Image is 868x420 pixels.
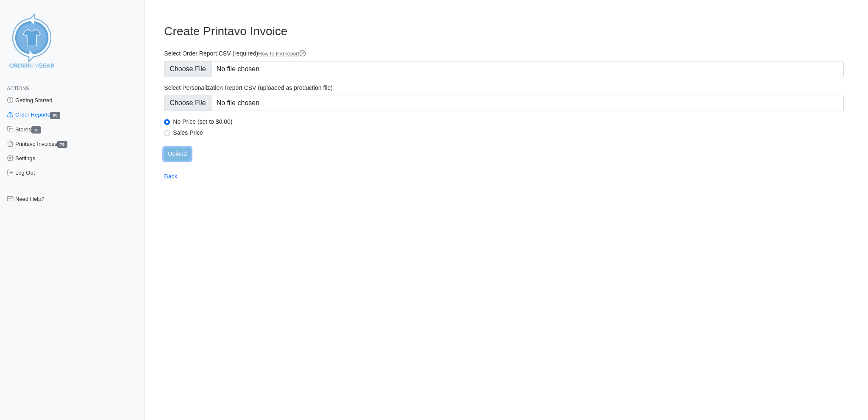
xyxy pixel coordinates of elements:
[164,24,844,39] h3: Create Printavo Invoice
[57,141,67,148] span: 79
[173,118,844,125] label: No Price (set to $0.00)
[173,129,844,136] label: Sales Price
[258,51,306,57] a: How to find report
[164,50,844,58] label: Select Order Report CSV (required)
[7,86,29,92] span: Actions
[31,126,42,134] span: 15
[164,84,844,92] label: Select Personalization Report CSV (uploaded as production file)
[164,173,177,180] a: Back
[164,147,190,161] input: Upload
[50,112,60,119] span: 80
